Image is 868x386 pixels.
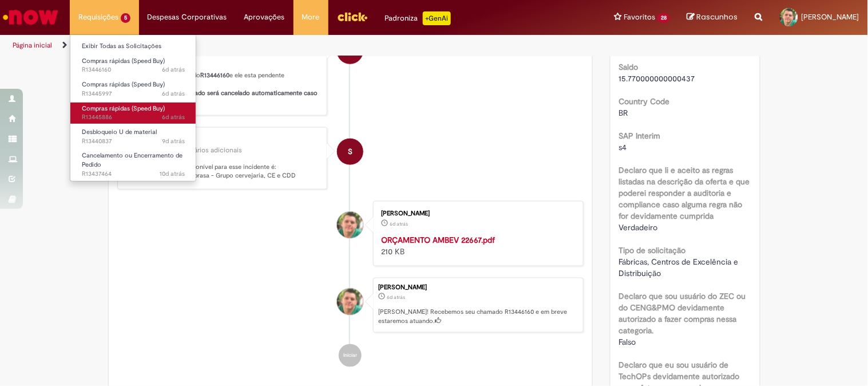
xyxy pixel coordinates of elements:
span: Falso [619,337,636,347]
time: 25/08/2025 19:34:27 [162,65,185,74]
div: Padroniza [385,11,451,25]
a: Página inicial [13,41,52,50]
span: R13445997 [82,89,185,99]
b: Lembrando que o chamado será cancelado automaticamente caso não seja aprovado. [128,89,320,107]
b: Declaro que sou usuário do ZEC ou do CENG&PMO devidamente autorizado a fazer compras nessa catego... [619,291,746,336]
ul: Trilhas de página [9,35,570,56]
span: 10d atrás [160,170,185,178]
span: R13437464 [82,170,185,179]
time: 22/08/2025 16:30:58 [162,137,185,145]
a: ORÇAMENTO AMBEV 22667.pdf [381,235,495,245]
span: R13445886 [82,113,185,122]
p: O grupo aprovador disponível para esse incidente é: Aprovadores SB - F. Cebrasa - Grupo cervejari... [128,163,319,180]
p: [PERSON_NAME]! Recebemos seu chamado R13446160 e em breve estaremos atuando. [378,308,577,326]
span: 9d atrás [162,137,185,145]
span: BR [619,108,628,118]
div: [PERSON_NAME] [381,210,572,217]
span: Compras rápidas (Speed Buy) [82,57,165,65]
a: Aberto R13437464 : Cancelamento ou Encerramento de Pedido [70,149,196,174]
b: Declaro que li e aceito as regras listadas na descrição da oferta e que poderei responder a audit... [619,165,750,221]
span: 6d atrás [162,65,185,74]
span: More [302,11,320,23]
a: Aberto R13445997 : Compras rápidas (Speed Buy) [70,78,196,100]
span: Desbloqueio U de material [82,128,157,136]
a: Aberto R13446160 : Compras rápidas (Speed Buy) [70,55,196,76]
time: 25/08/2025 19:34:01 [390,220,408,227]
b: Saldo [619,62,639,72]
img: click_logo_yellow_360x200.png [337,8,368,25]
div: [PERSON_NAME] [378,284,577,291]
span: 15.770000000000437 [619,73,695,84]
span: Requisições [78,11,118,23]
p: +GenAi [423,11,451,25]
time: 21/08/2025 16:37:34 [160,170,185,178]
a: Aberto R13440837 : Desbloqueio U de material [70,126,196,147]
li: Victor Batista De Souza [117,278,584,333]
span: Aprovações [244,11,285,23]
span: Favoritos [624,11,655,23]
time: 25/08/2025 17:58:57 [162,89,185,98]
b: Tipo de solicitação [619,245,686,255]
div: 210 KB [381,234,572,257]
span: Fábricas, Centros de Excelência e Distribuição [619,257,741,278]
small: Comentários adicionais [169,145,243,155]
span: 5 [121,13,130,23]
div: Victor Batista De Souza [337,289,363,315]
span: 6d atrás [162,113,185,121]
span: [PERSON_NAME] [802,12,859,22]
div: Victor Batista De Souza [337,212,363,238]
span: S [348,138,352,166]
a: Aberto R13445886 : Compras rápidas (Speed Buy) [70,103,196,124]
ul: Requisições [70,34,196,182]
b: SAP Interim [619,131,661,141]
span: Cancelamento ou Encerramento de Pedido [82,151,183,169]
b: R13446160 [201,71,230,80]
span: s4 [619,142,627,152]
div: Sistema [128,136,319,143]
span: Compras rápidas (Speed Buy) [82,80,165,89]
a: Rascunhos [687,12,738,23]
span: R13440837 [82,137,185,146]
span: Compras rápidas (Speed Buy) [82,104,165,113]
p: Olá! Recebemos seu chamado e ele esta pendente aprovação. [128,62,319,107]
span: Verdadeiro [619,222,658,233]
img: ServiceNow [1,6,60,29]
a: Exibir Todas as Solicitações [70,40,196,53]
div: System [337,139,363,165]
span: 28 [657,13,670,23]
b: Country Code [619,96,670,107]
span: R13446160 [82,65,185,74]
span: 6d atrás [390,220,408,227]
span: Despesas Corporativas [148,11,227,23]
span: 6d atrás [162,89,185,98]
span: Rascunhos [697,11,738,22]
time: 25/08/2025 17:39:28 [162,113,185,121]
span: 6d atrás [387,294,405,301]
time: 25/08/2025 19:34:25 [387,294,405,301]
